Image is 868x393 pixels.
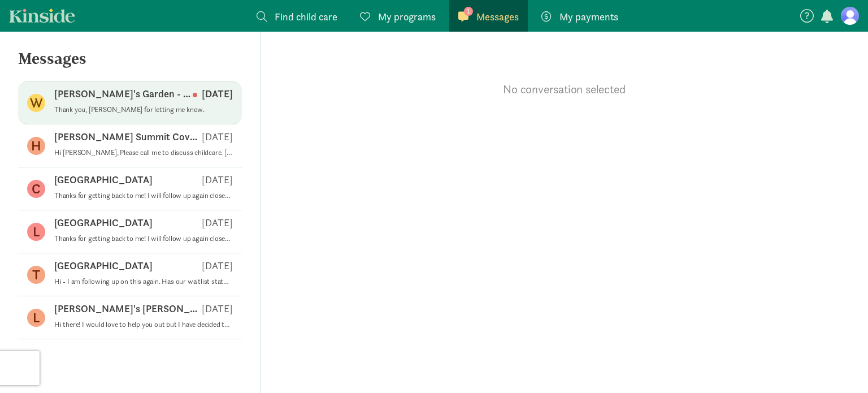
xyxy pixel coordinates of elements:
span: Messages [476,9,519,24]
figure: H [27,137,45,155]
a: Kinside [9,8,75,23]
p: [DATE] [202,302,233,316]
figure: L [27,223,45,241]
p: [DATE] [202,259,233,273]
p: Hi - I am following up on this again. Has our waitlist status made any progress? Thanks! [54,277,233,286]
figure: C [27,180,45,198]
p: [PERSON_NAME] Summit Cove Home Daycare [54,130,202,144]
p: [PERSON_NAME]'s Garden - A Preschool & Child Care Home [54,87,193,101]
figure: W [27,94,45,112]
p: [DATE] [202,173,233,187]
p: [DATE] [202,130,233,144]
span: 1 [464,7,473,16]
p: [DATE] [193,87,233,101]
span: My programs [378,9,436,24]
span: Find child care [275,9,337,24]
p: No conversation selected [261,81,868,97]
p: Thanks for getting back to me! I will follow up again closer to august. [PERSON_NAME] [54,234,233,243]
p: Hi there! I would love to help you out but I have decided to close my business and go back to wor... [54,320,233,329]
figure: T [27,266,45,284]
p: [GEOGRAPHIC_DATA] [54,216,153,230]
p: Thank you, [PERSON_NAME] for letting me know. [54,105,233,114]
figure: L [27,309,45,327]
p: [PERSON_NAME]'s [PERSON_NAME] [54,302,202,316]
p: [DATE] [202,216,233,230]
p: Thanks for getting back to me! I will follow up again closer to august to see if anything has cha... [54,191,233,200]
p: [GEOGRAPHIC_DATA] [54,173,153,187]
p: [GEOGRAPHIC_DATA] [54,259,153,273]
span: My payments [559,9,618,24]
p: Hi [PERSON_NAME], Please call me to discuss childcare. [PHONE_NUMBER]. Thank you, [PERSON_NAME] [54,148,233,157]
